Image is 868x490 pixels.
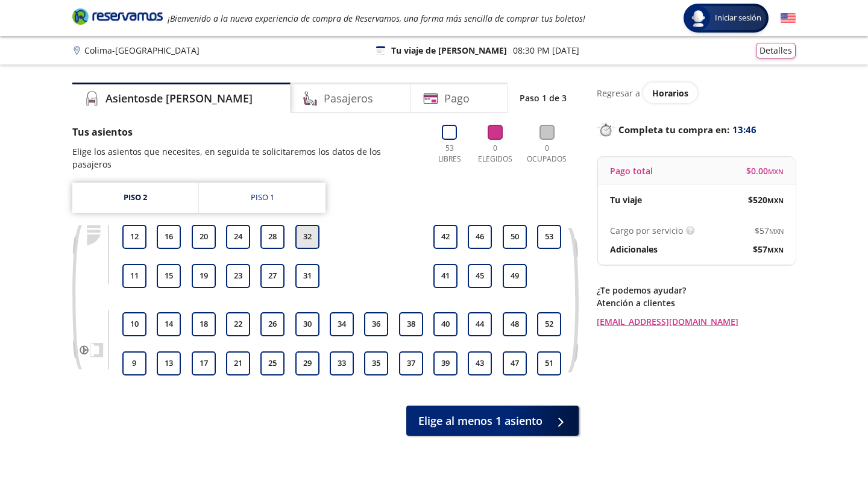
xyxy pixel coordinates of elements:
[753,243,784,256] span: $ 57
[72,125,421,139] p: Tus asientos
[324,90,373,107] h4: Pasajeros
[157,312,181,336] button: 14
[157,264,181,288] button: 15
[260,264,285,288] button: 27
[72,183,198,213] a: Piso 2
[433,143,466,165] p: 53 Libres
[755,224,784,237] span: $ 57
[597,297,796,309] p: Atención a clientes
[781,11,796,26] button: English
[330,351,354,375] button: 33
[756,43,796,58] button: Detalles
[226,312,250,336] button: 22
[364,312,388,336] button: 36
[251,192,274,204] div: Piso 1
[199,183,325,213] a: Piso 1
[597,315,796,328] a: [EMAIL_ADDRESS][DOMAIN_NAME]
[72,145,421,171] p: Elige los asientos que necesites, en seguida te solicitaremos los datos de los pasajeros
[597,87,640,99] p: Regresar a
[503,351,527,375] button: 47
[767,245,784,254] small: MXN
[295,312,319,336] button: 30
[157,225,181,249] button: 16
[122,264,146,288] button: 11
[468,264,492,288] button: 45
[433,351,458,375] button: 39
[399,312,423,336] button: 38
[260,351,285,375] button: 25
[192,312,216,336] button: 18
[433,264,458,288] button: 41
[610,193,642,206] p: Tu viaje
[330,312,354,336] button: 34
[391,44,507,57] p: Tu viaje de [PERSON_NAME]
[537,312,561,336] button: 52
[192,225,216,249] button: 20
[72,7,163,29] a: Brand Logo
[652,87,688,99] span: Horarios
[295,264,319,288] button: 31
[192,264,216,288] button: 19
[157,351,181,375] button: 13
[105,90,253,107] h4: Asientos de [PERSON_NAME]
[122,312,146,336] button: 10
[769,227,784,236] small: MXN
[260,225,285,249] button: 28
[475,143,515,165] p: 0 Elegidos
[503,264,527,288] button: 49
[610,165,653,177] p: Pago total
[468,312,492,336] button: 44
[226,351,250,375] button: 21
[260,312,285,336] button: 26
[295,351,319,375] button: 29
[168,13,585,24] em: ¡Bienvenido a la nueva experiencia de compra de Reservamos, una forma más sencilla de comprar tus...
[597,83,796,103] div: Regresar a ver horarios
[84,44,200,57] p: Colima - [GEOGRAPHIC_DATA]
[610,243,658,256] p: Adicionales
[732,123,756,137] span: 13:46
[610,224,683,237] p: Cargo por servicio
[122,351,146,375] button: 9
[746,165,784,177] span: $ 0.00
[226,225,250,249] button: 24
[226,264,250,288] button: 23
[748,193,784,206] span: $ 520
[406,406,579,436] button: Elige al menos 1 asiento
[597,121,796,138] p: Completa tu compra en :
[433,312,458,336] button: 40
[468,225,492,249] button: 46
[295,225,319,249] button: 32
[767,196,784,205] small: MXN
[710,12,766,24] span: Iniciar sesión
[768,167,784,176] small: MXN
[192,351,216,375] button: 17
[444,90,470,107] h4: Pago
[524,143,570,165] p: 0 Ocupados
[72,7,163,25] i: Brand Logo
[122,225,146,249] button: 12
[537,351,561,375] button: 51
[503,225,527,249] button: 50
[399,351,423,375] button: 37
[364,351,388,375] button: 35
[513,44,579,57] p: 08:30 PM [DATE]
[597,284,796,297] p: ¿Te podemos ayudar?
[503,312,527,336] button: 48
[468,351,492,375] button: 43
[520,92,567,104] p: Paso 1 de 3
[418,413,542,429] span: Elige al menos 1 asiento
[537,225,561,249] button: 53
[433,225,458,249] button: 42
